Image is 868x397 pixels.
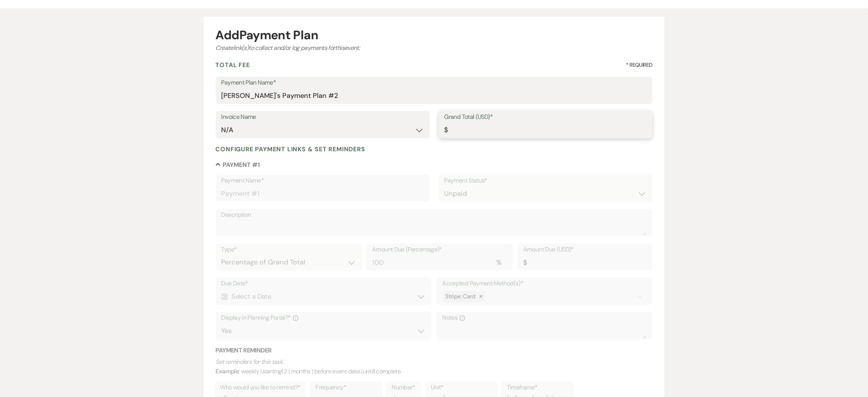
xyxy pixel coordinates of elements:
[221,278,426,289] label: Due Date*
[216,367,239,375] b: Example
[221,210,647,221] label: Description
[444,112,647,123] label: Grand Total (USD)*
[216,61,250,69] h4: Total Fee
[262,367,282,375] i: starting
[444,125,448,135] div: $
[372,244,507,255] label: Amount Due (Percentage)*
[223,161,260,169] h5: Payment # 1
[221,312,426,323] label: Display in Planning Portal?*
[221,77,647,88] label: Payment Plan Name*
[220,382,301,393] label: Who would you like to remind?*
[392,382,416,393] label: Number*
[442,312,647,323] label: Notes
[442,278,647,289] label: Accepted Payment Method(s)*
[523,258,527,268] div: $
[216,161,260,168] button: Payment #1
[216,358,283,366] i: Set reminders for this task.
[507,382,568,393] label: Timeframe*
[221,244,357,255] label: Type*
[523,244,647,255] label: Amount Due (USD)*
[216,43,653,53] div: Create link(s) to collect and/or log payments for this event:
[216,145,365,153] h4: Configure payment links & set reminders
[363,367,374,375] i: until
[221,112,424,123] label: Invoice Name
[221,289,426,304] div: Select a Date
[626,61,653,69] span: * Required
[221,175,424,186] label: Payment Name*
[444,175,647,186] label: Payment Status*
[431,382,492,393] label: Unit*
[216,29,653,41] div: Add Payment Plan
[216,346,653,355] h3: Payment Reminder
[315,382,376,393] label: Frequency*
[496,258,501,268] div: %
[216,357,653,376] p: : weekly | | 2 | months | before event date | | complete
